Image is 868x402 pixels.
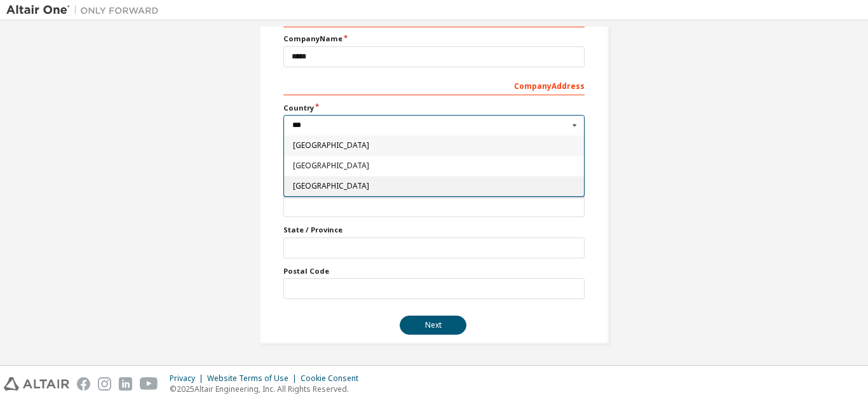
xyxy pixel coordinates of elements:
img: altair_logo.svg [4,377,69,391]
label: Company Name [283,34,585,44]
img: youtube.svg [140,377,158,391]
label: State / Province [283,225,585,235]
div: Company Address [283,75,585,95]
span: [GEOGRAPHIC_DATA] [293,162,576,170]
span: [GEOGRAPHIC_DATA] [293,182,576,190]
img: facebook.svg [77,377,90,391]
label: Postal Code [283,266,585,276]
button: Next [400,316,466,335]
img: instagram.svg [98,377,111,391]
label: Country [283,103,585,113]
img: Altair One [6,4,165,17]
p: © 2025 Altair Engineering, Inc. All Rights Reserved. [170,384,366,394]
img: linkedin.svg [119,377,132,391]
span: [GEOGRAPHIC_DATA] [293,142,576,149]
div: Privacy [170,373,207,384]
div: Cookie Consent [301,373,366,384]
div: Website Terms of Use [207,373,301,384]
